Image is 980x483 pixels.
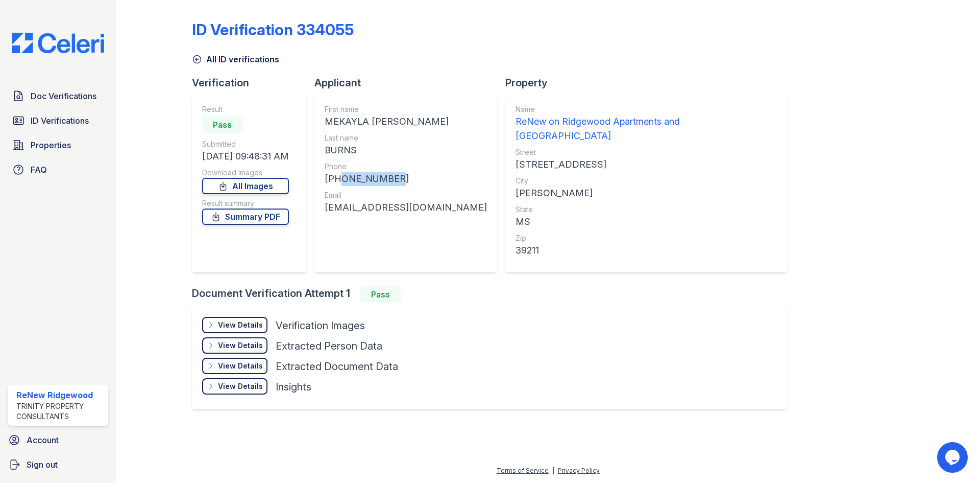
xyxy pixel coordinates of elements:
[325,190,487,200] div: Email
[202,198,289,209] div: Result summary
[31,164,47,176] span: FAQ
[516,104,777,143] a: Name ReNew on Ridgewood Apartments and [GEOGRAPHIC_DATA]
[202,104,289,114] div: Result
[218,361,263,371] div: View Details
[276,380,311,394] div: Insights
[325,104,487,114] div: First name
[325,200,487,215] div: [EMAIL_ADDRESS][DOMAIN_NAME]
[516,114,777,143] div: ReNew on Ridgewood Apartments and [GEOGRAPHIC_DATA]
[16,401,104,422] div: Trinity Property Consultants
[360,286,401,303] div: Pass
[27,434,59,446] span: Account
[192,286,795,303] div: Document Verification Attempt 1
[516,157,777,172] div: [STREET_ADDRESS]
[276,359,398,374] div: Extracted Document Data
[516,147,777,157] div: Street
[31,139,71,151] span: Properties
[4,454,112,475] a: Sign out
[31,90,96,102] span: Doc Verifications
[325,172,487,186] div: [PHONE_NUMBER]
[325,162,487,172] div: Phone
[497,467,549,474] a: Terms of Service
[516,176,777,186] div: City
[8,110,108,131] a: ID Verifications
[558,467,600,474] a: Privacy Policy
[192,76,314,90] div: Verification
[8,135,108,155] a: Properties
[4,430,112,450] a: Account
[505,76,795,90] div: Property
[516,104,777,114] div: Name
[276,318,365,333] div: Verification Images
[325,143,487,157] div: BURNS
[276,339,382,353] div: Extracted Person Data
[516,186,777,200] div: [PERSON_NAME]
[516,204,777,215] div: State
[202,139,289,149] div: Submitted
[325,114,487,129] div: MEKAYLA [PERSON_NAME]
[516,243,777,258] div: 39211
[192,53,279,65] a: All ID verifications
[202,178,289,194] a: All Images
[202,168,289,178] div: Download Images
[218,381,263,392] div: View Details
[8,86,108,106] a: Doc Verifications
[27,458,58,471] span: Sign out
[192,20,354,39] div: ID Verification 334055
[4,33,112,53] img: CE_Logo_Blue-a8612792a0a2168367f1c8372b55b34899dd931a85d93a1a3d3e32e68fde9ad4.png
[31,114,89,127] span: ID Verifications
[218,320,263,330] div: View Details
[325,133,487,143] div: Last name
[16,389,104,401] div: ReNew Ridgewood
[314,76,505,90] div: Applicant
[202,209,289,225] a: Summary PDF
[8,159,108,180] a: FAQ
[202,149,289,164] div: [DATE] 09:48:31 AM
[552,467,554,474] div: |
[516,233,777,243] div: Zip
[218,340,263,351] div: View Details
[202,117,243,133] div: Pass
[937,442,970,473] iframe: chat widget
[516,215,777,229] div: MS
